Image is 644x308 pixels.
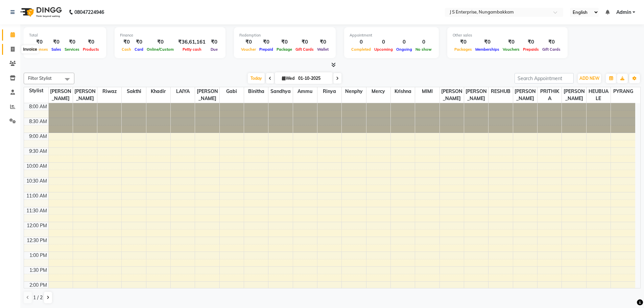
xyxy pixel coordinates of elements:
[17,3,64,22] img: logo
[25,222,48,229] div: 12:00 PM
[616,9,631,16] span: Admin
[24,87,48,94] div: Stylist
[81,47,101,52] span: Products
[133,38,145,46] div: ₹0
[513,87,537,103] span: [PERSON_NAME]
[579,76,599,81] span: ADD NEW
[366,87,390,96] span: mercy
[239,32,330,38] div: Redemption
[373,38,395,46] div: 0
[317,87,341,96] span: rinya
[453,32,562,38] div: Other sales
[391,87,415,96] span: krishna
[395,38,414,46] div: 0
[538,87,562,103] span: PRITHIKA
[395,47,414,52] span: Ongoing
[208,38,220,46] div: ₹0
[74,3,104,22] b: 08047224946
[258,38,275,46] div: ₹0
[611,87,635,96] span: PYRANG
[275,47,294,52] span: Package
[275,38,294,46] div: ₹0
[25,207,48,214] div: 11:30 AM
[562,87,586,103] span: [PERSON_NAME]
[25,177,48,185] div: 10:30 AM
[294,47,315,52] span: Gift Cards
[220,87,244,96] span: gabi
[415,87,439,96] span: MIMI
[296,73,330,84] input: 2025-10-01
[28,75,52,81] span: Filter Stylist
[578,74,601,83] button: ADD NEW
[181,47,203,52] span: Petty cash
[28,103,48,110] div: 8:00 AM
[25,192,48,199] div: 11:00 AM
[350,32,433,38] div: Appointment
[28,267,48,274] div: 1:30 PM
[120,47,133,52] span: Cash
[294,38,315,46] div: ₹0
[50,47,63,52] span: Sales
[350,38,373,46] div: 0
[171,87,195,96] span: LAIYA
[248,73,265,84] span: Today
[541,47,562,52] span: Gift Cards
[474,47,501,52] span: Memberships
[29,38,50,46] div: ₹0
[21,45,39,53] div: Invoice
[293,87,317,96] span: ammu
[145,47,175,52] span: Online/Custom
[315,47,330,52] span: Wallet
[25,237,48,244] div: 12:30 PM
[373,47,395,52] span: Upcoming
[120,32,220,38] div: Finance
[464,87,488,103] span: [PERSON_NAME]
[195,87,219,103] span: [PERSON_NAME]
[268,87,292,96] span: sandhya
[120,38,133,46] div: ₹0
[244,87,268,96] span: binitha
[146,87,170,96] span: khadir
[414,47,433,52] span: No show
[49,87,73,103] span: [PERSON_NAME]
[209,47,219,52] span: Due
[488,87,512,96] span: RESHUB
[81,38,101,46] div: ₹0
[28,252,48,259] div: 1:00 PM
[28,118,48,125] div: 8:30 AM
[414,38,433,46] div: 0
[122,87,146,96] span: sakthi
[25,163,48,170] div: 10:00 AM
[258,47,275,52] span: Prepaid
[440,87,464,103] span: [PERSON_NAME]
[501,47,521,52] span: Vouchers
[453,38,474,46] div: ₹0
[521,47,541,52] span: Prepaids
[541,38,562,46] div: ₹0
[587,87,611,103] span: HEUBUALE
[29,32,101,38] div: Total
[28,133,48,140] div: 9:00 AM
[501,38,521,46] div: ₹0
[28,282,48,289] div: 2:00 PM
[97,87,121,96] span: riwaz
[453,47,474,52] span: Packages
[50,38,63,46] div: ₹0
[280,76,296,81] span: Wed
[315,38,330,46] div: ₹0
[33,294,43,301] span: 1 / 2
[239,38,258,46] div: ₹0
[521,38,541,46] div: ₹0
[73,87,97,103] span: [PERSON_NAME]
[63,38,81,46] div: ₹0
[474,38,501,46] div: ₹0
[342,87,366,96] span: nenphy
[145,38,175,46] div: ₹0
[239,47,258,52] span: Voucher
[133,47,145,52] span: Card
[28,148,48,155] div: 9:30 AM
[350,47,373,52] span: Completed
[515,73,574,84] input: Search Appointment
[175,38,208,46] div: ₹36,61,161
[63,47,81,52] span: Services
